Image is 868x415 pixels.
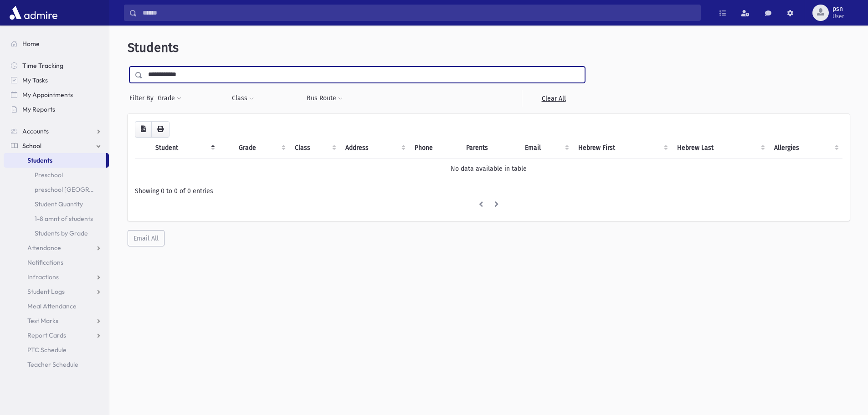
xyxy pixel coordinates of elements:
[4,211,109,226] a: 1-8 amnt of students
[27,156,52,164] span: Students
[27,346,67,354] span: PTC Schedule
[4,73,109,87] a: My Tasks
[672,138,769,159] th: Hebrew Last: activate to sort column ascending
[27,273,59,281] span: Infractions
[135,158,842,179] td: No data available in table
[4,255,109,270] a: Notifications
[4,226,109,241] a: Students by Grade
[22,142,41,150] span: School
[22,40,40,48] span: Home
[27,317,58,325] span: Test Marks
[4,138,109,153] a: School
[27,258,63,266] span: Notifications
[7,4,60,22] img: AdmirePro
[151,121,169,138] button: Print
[4,36,109,51] a: Home
[128,230,164,246] button: Email All
[832,5,844,13] span: psn
[22,76,48,84] span: My Tasks
[4,313,109,328] a: Test Marks
[27,302,77,310] span: Meal Attendance
[233,138,289,159] th: Grade: activate to sort column ascending
[27,331,66,339] span: Report Cards
[769,138,842,159] th: Allergies: activate to sort column ascending
[27,360,78,369] span: Teacher Schedule
[22,61,63,70] span: Time Tracking
[4,270,109,284] a: Infractions
[522,90,585,107] a: Clear All
[27,244,61,252] span: Attendance
[4,124,109,138] a: Accounts
[409,138,461,159] th: Phone
[135,121,152,138] button: CSV
[4,87,109,102] a: My Appointments
[4,168,109,182] a: Preschool
[22,91,73,99] span: My Appointments
[461,138,519,159] th: Parents
[135,186,842,196] div: Showing 0 to 0 of 0 entries
[150,138,219,159] th: Student: activate to sort column descending
[4,299,109,313] a: Meal Attendance
[128,40,179,55] span: Students
[4,153,106,168] a: Students
[22,105,55,113] span: My Reports
[22,127,49,135] span: Accounts
[157,90,182,107] button: Grade
[4,197,109,211] a: Student Quantity
[289,138,340,159] th: Class: activate to sort column ascending
[4,284,109,299] a: Student Logs
[340,138,409,159] th: Address: activate to sort column ascending
[27,287,65,296] span: Student Logs
[519,138,573,159] th: Email: activate to sort column ascending
[4,241,109,255] a: Attendance
[231,90,254,107] button: Class
[4,102,109,117] a: My Reports
[306,90,343,107] button: Bus Route
[129,93,157,103] span: Filter By
[4,357,109,372] a: Teacher Schedule
[4,343,109,357] a: PTC Schedule
[137,5,700,21] input: Search
[832,13,844,20] span: User
[4,328,109,343] a: Report Cards
[573,138,671,159] th: Hebrew First: activate to sort column ascending
[4,58,109,73] a: Time Tracking
[4,182,109,197] a: preschool [GEOGRAPHIC_DATA]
